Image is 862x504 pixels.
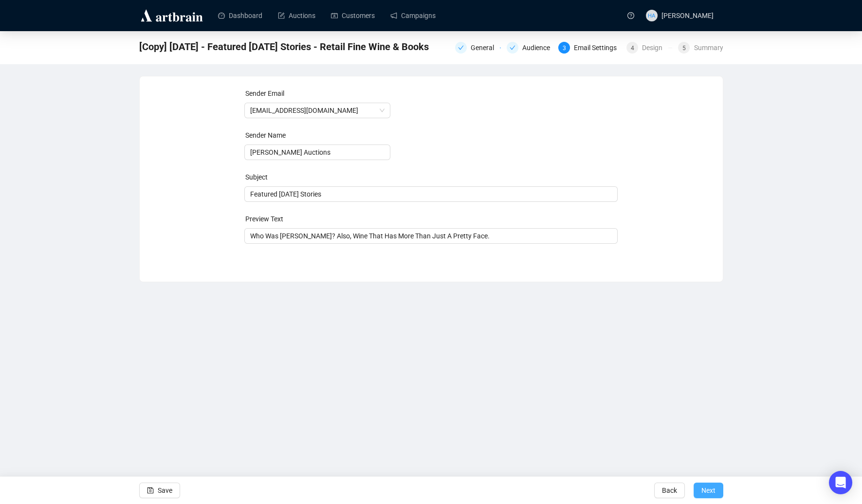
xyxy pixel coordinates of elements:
[678,42,723,54] div: 5Summary
[245,90,284,97] label: Sender Email
[701,477,715,504] span: Next
[331,3,375,28] a: Customers
[139,483,180,498] button: Save
[510,45,515,51] span: check
[218,3,262,28] a: Dashboard
[455,42,501,54] div: General
[471,42,500,54] div: General
[627,12,634,19] span: question-circle
[390,3,436,28] a: Campaigns
[648,11,655,20] span: HA
[245,131,286,139] label: Sender Name
[654,483,685,498] button: Back
[563,45,566,52] span: 3
[694,42,723,54] div: Summary
[558,42,621,54] div: 3Email Settings
[139,39,429,54] span: [Copy] 9-13-2025 - Featured Saturday Stories - Retail Fine Wine & Books
[661,12,714,19] span: [PERSON_NAME]
[147,487,154,494] span: save
[642,42,668,54] div: Design
[278,3,315,28] a: Auctions
[507,42,552,54] div: Audience
[829,471,852,494] div: Open Intercom Messenger
[250,103,385,118] span: info@lelandlittle.com
[682,45,686,52] span: 5
[662,477,677,504] span: Back
[245,172,619,182] div: Subject
[694,483,723,498] button: Next
[158,477,172,504] span: Save
[631,45,634,52] span: 4
[139,8,204,23] img: logo
[522,42,556,54] div: Audience
[626,42,672,54] div: 4Design
[574,42,623,54] div: Email Settings
[245,214,619,224] div: Preview Text
[458,45,464,51] span: check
